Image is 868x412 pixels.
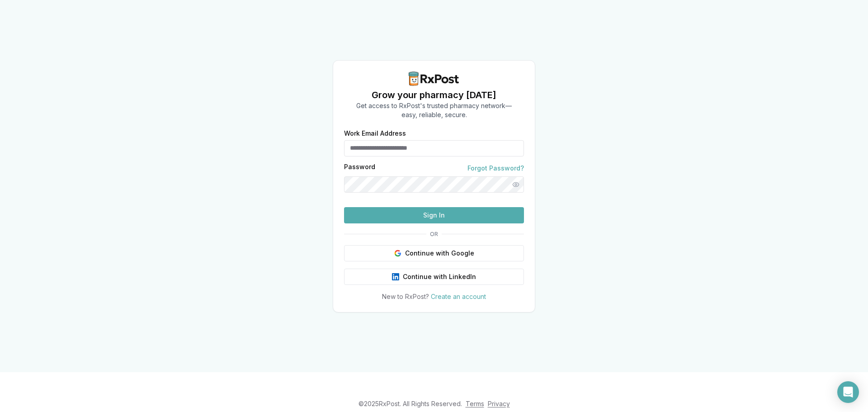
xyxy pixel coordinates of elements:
label: Password [344,164,375,173]
button: Sign In [344,207,524,223]
button: Continue with Google [344,245,524,261]
a: Forgot Password? [467,164,524,173]
span: New to RxPost? [382,293,429,300]
p: Get access to RxPost's trusted pharmacy network— easy, reliable, secure. [356,101,512,119]
div: Open Intercom Messenger [837,381,859,403]
a: Create an account [431,293,486,300]
label: Work Email Address [344,130,524,137]
button: Show password [508,176,524,193]
span: OR [426,231,442,238]
a: Privacy [488,400,510,407]
a: Terms [466,400,484,407]
button: Continue with LinkedIn [344,269,524,285]
img: Google [394,250,401,257]
img: LinkedIn [392,273,399,280]
h1: Grow your pharmacy [DATE] [356,89,512,101]
img: RxPost Logo [405,71,463,86]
